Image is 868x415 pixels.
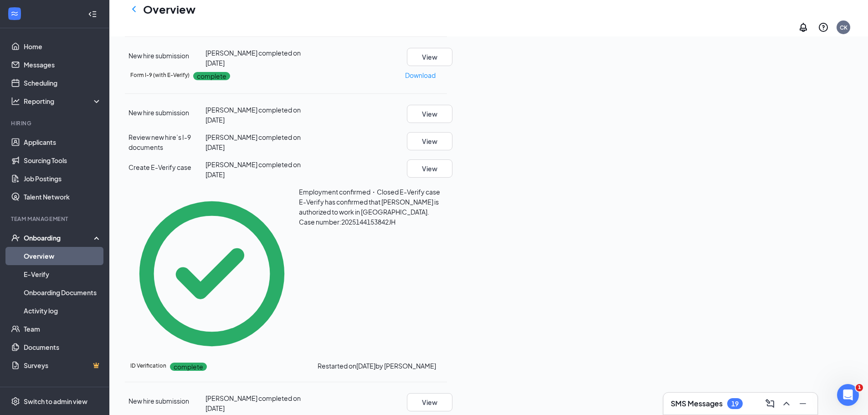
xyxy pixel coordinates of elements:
[407,132,452,150] button: View
[128,51,189,60] span: New hire submission
[765,398,776,409] svg: ComposeMessage
[405,70,436,80] p: Download
[24,37,102,56] a: Home
[128,163,191,171] span: Create E-Verify case
[128,133,191,151] span: Review new hire’s I-9 documents
[24,188,102,206] a: Talent Network
[407,48,452,66] button: View
[318,361,436,371] p: Restarted on [DATE] by [PERSON_NAME]
[24,283,102,302] a: Onboarding Documents
[128,108,189,117] span: New hire submission
[205,394,301,412] span: [PERSON_NAME] completed on [DATE]
[24,397,87,406] div: Switch to admin view
[130,362,166,370] h5: ID Verification
[88,10,97,19] svg: Collapse
[205,106,301,124] span: [PERSON_NAME] completed on [DATE]
[10,9,19,18] svg: WorkstreamLogo
[24,74,102,92] a: Scheduling
[170,363,207,371] p: complete
[779,396,794,411] button: ChevronUp
[11,233,20,242] svg: UserCheck
[128,397,189,405] span: New hire submission
[797,398,808,409] svg: Minimize
[671,399,723,409] h3: SMS Messages
[24,338,102,356] a: Documents
[11,397,20,406] svg: Settings
[299,198,439,216] span: E-Verify has confirmed that [PERSON_NAME] is authorized to work in [GEOGRAPHIC_DATA].
[24,247,102,265] a: Overview
[299,188,440,196] span: Employment confirmed・Closed E-Verify case
[24,356,102,374] a: SurveysCrown
[299,218,395,226] span: Case number: 2025144153842JH
[796,396,810,411] button: Minimize
[763,396,777,411] button: ComposeMessage
[11,97,20,106] svg: Analysis
[781,398,792,409] svg: ChevronUp
[837,384,859,406] iframe: Intercom live chat
[731,400,739,408] div: 19
[24,151,102,169] a: Sourcing Tools
[407,393,452,411] button: View
[205,133,301,151] span: [PERSON_NAME] completed on [DATE]
[125,187,299,361] svg: CheckmarkCircle
[840,24,847,31] div: CK
[24,56,102,74] a: Messages
[11,119,100,127] div: Hiring
[24,133,102,151] a: Applicants
[205,160,301,179] span: [PERSON_NAME] completed on [DATE]
[128,4,139,15] svg: ChevronLeft
[130,71,190,79] h5: Form I-9 (with E-Verify)
[856,384,863,391] span: 1
[143,1,195,17] h1: Overview
[24,233,94,242] div: Onboarding
[24,302,102,320] a: Activity log
[24,265,102,283] a: E-Verify
[11,215,100,223] div: Team Management
[24,97,102,106] div: Reporting
[193,72,230,80] p: complete
[405,68,436,82] button: Download
[24,320,102,338] a: Team
[205,49,301,67] span: [PERSON_NAME] completed on [DATE]
[24,169,102,188] a: Job Postings
[407,159,452,178] button: View
[818,22,829,33] svg: QuestionInfo
[798,22,809,33] svg: Notifications
[407,105,452,123] button: View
